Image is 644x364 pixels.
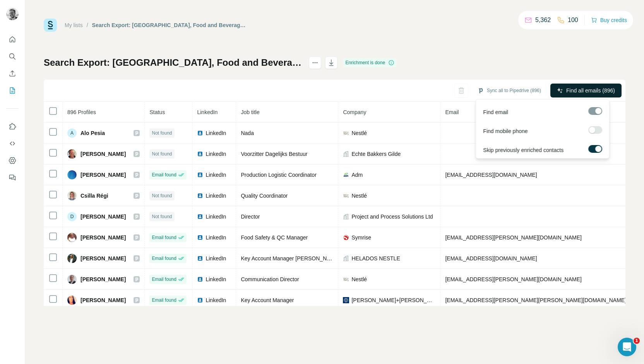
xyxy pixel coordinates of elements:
iframe: Intercom live chat [618,338,636,356]
img: Avatar [67,296,77,305]
span: LinkedIn [206,150,226,158]
span: LinkedIn [206,129,226,137]
span: Email found [152,171,176,178]
button: Enrich CSV [6,67,19,80]
button: Feedback [6,171,19,185]
img: LinkedIn logo [197,193,203,199]
img: LinkedIn logo [197,234,203,241]
span: Key Account Manager [241,297,294,303]
img: Avatar [67,149,77,159]
span: LinkedIn [206,213,226,220]
button: Dashboard [6,154,19,167]
span: Not found [152,213,172,220]
div: A [67,128,77,138]
span: LinkedIn [206,192,226,200]
span: Symrise [351,234,371,241]
span: LinkedIn [206,255,226,262]
span: Not found [152,192,172,199]
h1: Search Export: [GEOGRAPHIC_DATA], Food and Beverage Services, Food and Beverage Manufacturing, Wh... [44,56,302,69]
div: Enrichment is done [343,58,397,67]
button: Find all emails (896) [550,84,622,97]
img: Avatar [6,8,19,20]
span: Job title [241,109,259,115]
img: Avatar [67,254,77,263]
img: LinkedIn logo [197,151,203,157]
span: Find email [483,108,508,116]
span: LinkedIn [206,171,226,179]
span: Nada [241,130,253,136]
span: Skip previously enriched contacts [483,146,563,154]
span: Adm [351,171,363,179]
span: LinkedIn [206,275,226,283]
span: LinkedIn [206,296,226,304]
img: Surfe Logo [44,19,57,32]
img: company-logo [343,130,349,136]
span: Status [149,109,165,115]
img: Avatar [67,191,77,200]
img: company-logo [343,234,349,241]
button: Use Surfe on LinkedIn [6,120,19,133]
button: Use Surfe API [6,137,19,150]
span: [EMAIL_ADDRESS][DOMAIN_NAME] [445,172,537,178]
img: Avatar [67,170,77,179]
span: Not found [152,130,172,137]
span: Alo Pesia [80,129,105,137]
img: LinkedIn logo [197,276,203,282]
span: Not found [152,150,172,157]
span: [PERSON_NAME] [80,255,126,262]
img: Avatar [67,275,77,284]
img: LinkedIn logo [197,172,203,178]
span: [EMAIL_ADDRESS][PERSON_NAME][DOMAIN_NAME] [445,234,581,241]
span: [PERSON_NAME] [80,234,126,241]
span: [PERSON_NAME] [80,296,126,304]
div: Search Export: [GEOGRAPHIC_DATA], Food and Beverage Services, Food and Beverage Manufacturing, Wh... [92,21,246,29]
button: Search [6,50,19,63]
span: 1 [634,338,640,344]
li: / [87,21,88,29]
span: Email found [152,234,176,241]
span: Quality Coordinator [241,193,288,199]
span: Voorzitter Dagelijks Bestuur [241,151,307,157]
span: Find mobile phone [483,127,528,135]
img: company-logo [343,297,349,303]
p: 5,362 [535,15,551,25]
span: Production Logistic Coordinator [241,172,316,178]
span: [PERSON_NAME] [80,150,126,158]
img: company-logo [343,276,349,282]
p: 100 [568,15,578,25]
span: Communication Director [241,276,299,282]
span: LinkedIn [206,234,226,241]
button: Sync all to Pipedrive (896) [472,85,546,96]
span: Find all emails (896) [566,87,615,94]
img: Avatar [67,233,77,242]
img: LinkedIn logo [197,297,203,303]
span: [PERSON_NAME]+[PERSON_NAME] [351,296,435,304]
button: My lists [6,84,19,97]
img: company-logo [343,193,349,199]
span: Email [445,109,459,115]
span: 896 Profiles [67,109,96,115]
span: Company [343,109,366,115]
span: Nestlé [351,192,367,200]
span: [PERSON_NAME] [80,171,126,179]
div: D [67,212,77,221]
span: [EMAIL_ADDRESS][DOMAIN_NAME] [445,255,537,261]
span: Echte Bakkers Gilde [351,150,401,158]
span: [EMAIL_ADDRESS][PERSON_NAME][DOMAIN_NAME] [445,276,581,282]
span: Nestlé [351,275,367,283]
span: Email found [152,297,176,304]
img: LinkedIn logo [197,255,203,261]
span: Nestlé [351,129,367,137]
span: Project and Process Solutions Ltd [351,213,433,220]
span: Email found [152,255,176,262]
span: LinkedIn [197,109,218,115]
button: Buy credits [591,15,627,26]
img: LinkedIn logo [197,214,203,220]
span: HELADOS NESTLE [351,255,400,262]
span: [EMAIL_ADDRESS][PERSON_NAME][PERSON_NAME][DOMAIN_NAME] [445,297,626,303]
button: actions [309,56,321,69]
span: Food Safety & QC Manager [241,234,308,241]
img: company-logo [343,172,349,178]
span: Key Account Manager [PERSON_NAME] [241,255,340,261]
span: [PERSON_NAME] [80,275,126,283]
